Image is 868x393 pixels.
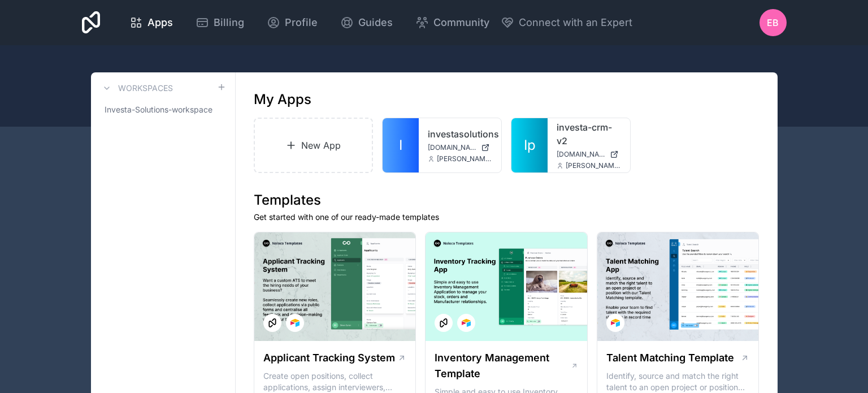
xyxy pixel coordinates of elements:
[406,10,498,35] a: Community
[428,127,492,141] a: investasolutions
[557,150,621,159] a: [DOMAIN_NAME]
[100,100,226,120] a: Investa-Solutions-workspace
[263,370,407,393] p: Create open positions, collect applications, assign interviewers, centralise candidate feedback a...
[511,118,548,172] a: Ip
[254,90,311,109] h1: My Apps
[399,136,402,154] span: I
[358,15,393,31] span: Guides
[437,154,492,163] span: [PERSON_NAME][EMAIL_ADDRESS][PERSON_NAME][DOMAIN_NAME]
[383,118,419,172] a: I
[120,10,182,35] a: Apps
[606,350,734,366] h1: Talent Matching Template
[557,150,605,159] span: [DOMAIN_NAME]
[147,15,173,31] span: Apps
[767,16,779,29] span: EB
[433,15,489,31] span: Community
[501,15,632,31] button: Connect with an Expert
[462,318,471,327] img: Airtable Logo
[254,211,759,223] p: Get started with one of our ready-made templates
[524,136,536,154] span: Ip
[254,118,374,173] a: New App
[105,104,212,115] span: Investa-Solutions-workspace
[428,143,492,152] a: [DOMAIN_NAME]
[566,161,621,170] span: [PERSON_NAME][EMAIL_ADDRESS][PERSON_NAME][DOMAIN_NAME]
[428,143,476,152] span: [DOMAIN_NAME]
[285,15,318,31] span: Profile
[606,370,750,393] p: Identify, source and match the right talent to an open project or position with our Talent Matchi...
[435,350,570,382] h1: Inventory Management Template
[186,10,253,35] a: Billing
[611,318,620,327] img: Airtable Logo
[258,10,327,35] a: Profile
[290,318,300,327] img: Airtable Logo
[519,15,632,31] span: Connect with an Expert
[263,350,395,366] h1: Applicant Tracking System
[100,81,173,95] a: Workspaces
[214,15,244,31] span: Billing
[557,120,621,148] a: investa-crm-v2
[118,83,173,94] h3: Workspaces
[254,191,759,209] h1: Templates
[331,10,402,35] a: Guides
